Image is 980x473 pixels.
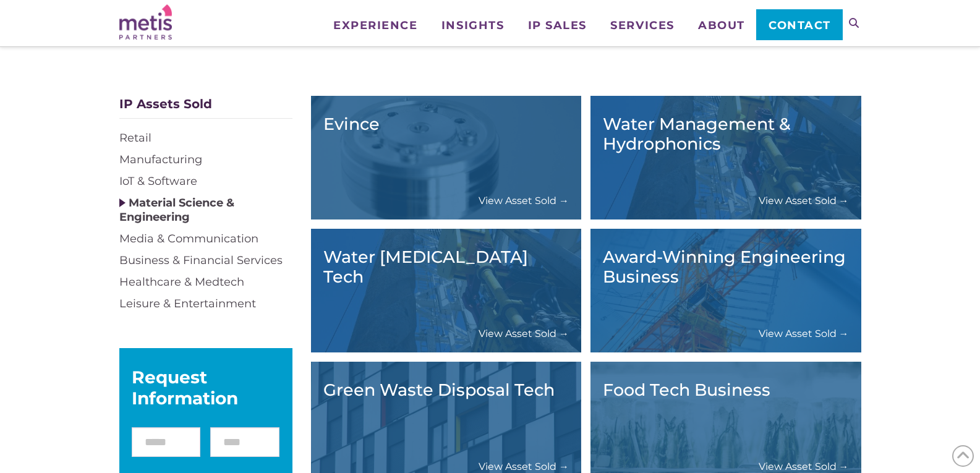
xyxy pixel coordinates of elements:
span: About [698,20,745,31]
h3: Evince [323,114,569,134]
a: View Asset Sold → [479,194,569,207]
a: View Asset Sold → [759,460,849,473]
a: View Asset Sold → [479,327,569,340]
span: Back to Top [952,445,974,467]
a: View Asset Sold → [759,194,849,207]
h3: Award-Winning Engineering Business [603,247,849,287]
a: Manufacturing [119,153,202,166]
a: Healthcare & Medtech [119,275,244,289]
a: Business & Financial Services [119,254,283,267]
span: Insights [441,20,504,31]
h3: Water [MEDICAL_DATA] Tech [323,247,569,287]
a: Material Science & Engineering [119,196,234,224]
a: View Asset Sold → [479,460,569,473]
a: Leisure & Entertainment [119,297,256,310]
a: IoT & Software [119,174,197,188]
a: Media & Communication [119,232,258,245]
img: Metis Partners [119,4,172,40]
div: Request Information [132,367,280,409]
span: IP Sales [528,20,587,31]
h3: Water Management & Hydrophonics [603,114,849,154]
h3: Food Tech Business [603,380,849,400]
span: Contact [769,20,831,31]
a: Retail [119,131,151,145]
a: View Asset Sold → [759,327,849,340]
div: IP Assets Sold [119,96,292,119]
a: Contact [756,9,842,40]
span: Experience [333,20,417,31]
h3: Green Waste Disposal Tech [323,380,569,400]
span: Services [610,20,674,31]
